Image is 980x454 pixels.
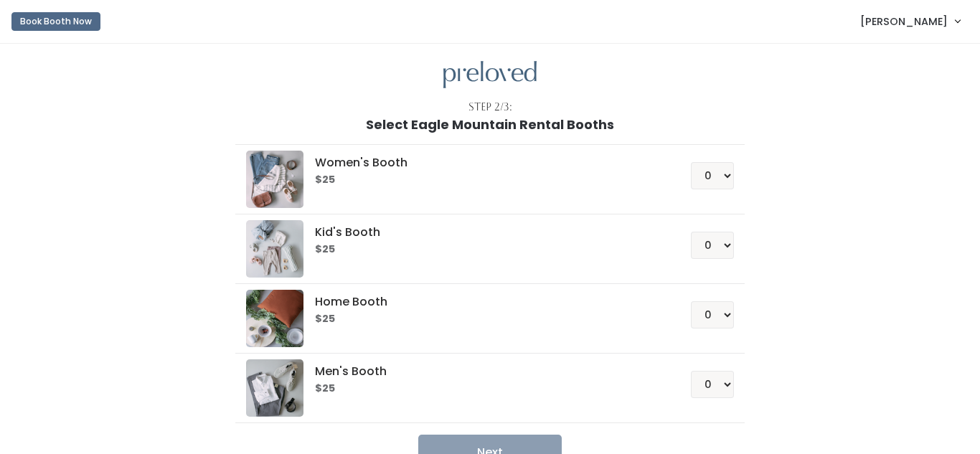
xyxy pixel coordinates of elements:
[315,295,656,308] h5: Home Booth
[11,12,100,31] button: Book Booth Now
[315,174,656,186] h6: $25
[366,118,614,132] h1: Select Eagle Mountain Rental Booths
[246,359,303,417] img: preloved logo
[315,244,656,255] h6: $25
[860,14,948,29] span: [PERSON_NAME]
[846,6,974,37] a: [PERSON_NAME]
[246,151,303,208] img: preloved logo
[315,156,656,169] h5: Women's Booth
[315,383,656,394] h6: $25
[315,365,656,378] h5: Men's Booth
[246,220,303,278] img: preloved logo
[468,100,512,115] div: Step 2/3:
[246,290,303,347] img: preloved logo
[315,226,656,239] h5: Kid's Booth
[11,6,100,37] a: Book Booth Now
[443,61,537,89] img: preloved logo
[315,313,656,325] h6: $25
